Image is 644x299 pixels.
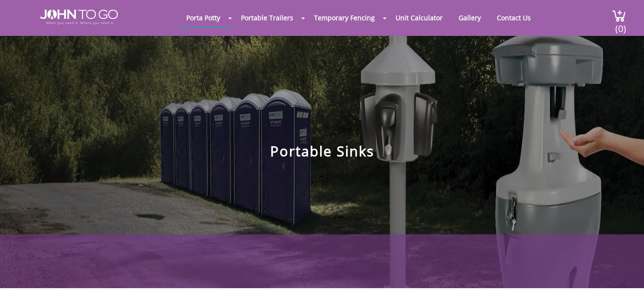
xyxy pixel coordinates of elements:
[307,9,382,27] a: Temporary Fencing
[179,9,227,27] a: Porta Potty
[612,9,626,22] img: cart a
[234,9,300,27] a: Portable Trailers
[40,9,118,25] img: JOHN to go
[615,15,626,35] span: (0)
[452,9,488,27] a: Gallery
[490,9,538,27] a: Contact Us
[388,9,450,27] a: Unit Calculator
